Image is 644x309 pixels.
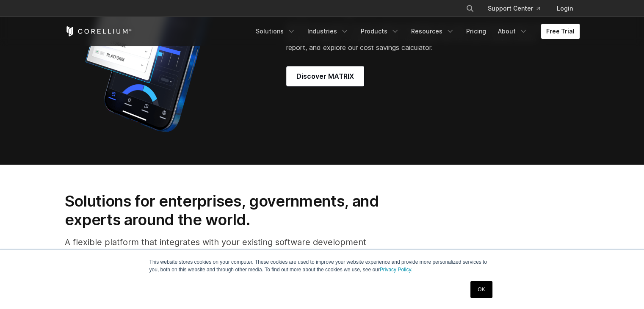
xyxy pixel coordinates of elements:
p: This website stores cookies on your computer. These cookies are used to improve your website expe... [149,258,495,273]
button: Search [462,1,478,16]
a: Login [550,1,580,16]
h2: Solutions for enterprises, governments, and experts around the world. [65,192,402,229]
a: Pricing [461,24,491,39]
a: Support Center [481,1,547,16]
a: Resources [406,24,459,39]
a: About [493,24,533,39]
a: Corellium Home [65,26,132,36]
span: Discover MATRIX [296,71,354,81]
div: Navigation Menu [456,1,580,16]
a: Discover MATRIX [286,66,364,86]
a: Industries [302,24,354,39]
a: Privacy Policy. [380,267,412,273]
a: Products [356,24,404,39]
p: A flexible platform that integrates with your existing software development processes and systems. [65,236,402,261]
a: OK [470,281,492,298]
a: Solutions [251,24,301,39]
a: Free Trial [541,24,580,39]
div: Navigation Menu [251,24,580,39]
